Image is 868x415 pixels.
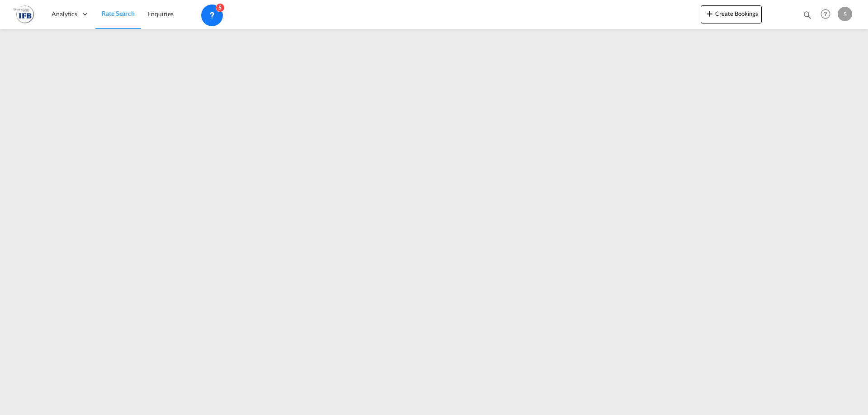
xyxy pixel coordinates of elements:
[818,6,833,22] span: Help
[838,7,852,21] div: S
[52,9,77,19] span: Analytics
[818,6,838,23] div: Help
[802,10,812,23] div: icon-magnify
[14,4,34,24] img: de31bbe0256b11eebba44b54815f083d.png
[102,9,135,17] span: Rate Search
[147,10,174,18] span: Enquiries
[701,5,762,23] button: icon-plus 400-fgCreate Bookings
[704,8,715,19] md-icon: icon-plus 400-fg
[802,10,812,20] md-icon: icon-magnify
